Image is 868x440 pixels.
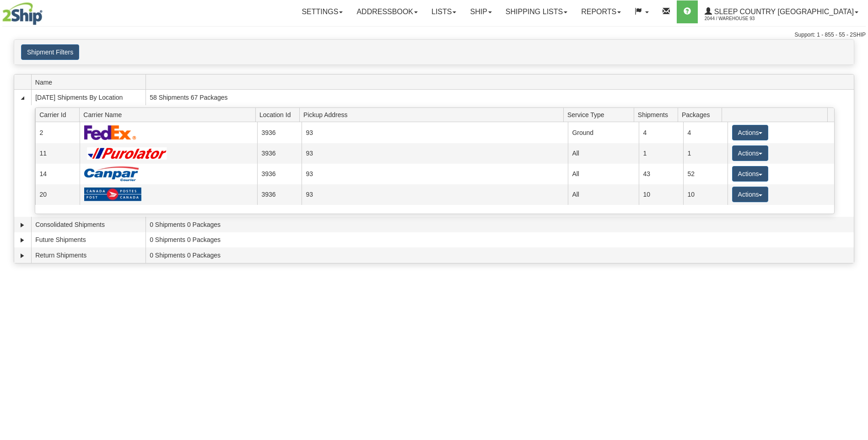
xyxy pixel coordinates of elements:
a: Sleep Country [GEOGRAPHIC_DATA] 2044 / Warehouse 93 [698,0,865,23]
td: 3936 [257,143,302,164]
td: 14 [35,164,80,184]
td: 4 [639,122,683,143]
td: All [568,164,639,184]
button: Shipment Filters [21,44,79,60]
img: Canpar [84,166,139,181]
a: Settings [295,0,350,23]
td: 93 [302,184,568,205]
td: Future Shipments [31,232,146,248]
img: Purolator [84,147,171,160]
iframe: chat widget [847,173,867,267]
td: All [568,143,639,164]
td: Return Shipments [31,247,146,263]
td: 58 Shipments 67 Packages [146,90,854,105]
img: Canada Post [84,187,142,202]
a: Lists [425,0,463,23]
a: Expand [18,251,27,260]
td: 0 Shipments 0 Packages [146,247,854,263]
div: Support: 1 - 855 - 55 - 2SHIP [2,31,866,39]
span: Sleep Country [GEOGRAPHIC_DATA] [712,8,854,16]
td: 0 Shipments 0 Packages [146,217,854,232]
span: Carrier Name [83,107,255,122]
td: 20 [35,184,80,205]
a: Expand [18,236,27,245]
a: Addressbook [350,0,425,23]
td: 0 Shipments 0 Packages [146,232,854,248]
button: Actions [732,125,769,140]
td: 93 [302,122,568,143]
span: Packages [682,107,722,122]
span: Location Id [259,107,300,122]
td: 11 [35,143,80,164]
td: Ground [568,122,639,143]
button: Actions [732,187,769,202]
span: Pickup Address [303,107,563,122]
img: logo2044.jpg [2,2,43,25]
td: 3936 [257,164,302,184]
button: Actions [732,145,769,161]
a: Expand [18,220,27,230]
td: 1 [683,143,728,164]
span: Carrier Id [39,107,80,122]
span: 2044 / Warehouse 93 [705,14,773,23]
td: 4 [683,122,728,143]
td: 1 [639,143,683,164]
td: 2 [35,122,80,143]
td: 93 [302,143,568,164]
a: Shipping lists [499,0,574,23]
td: Consolidated Shipments [31,217,146,232]
td: 43 [639,164,683,184]
td: 3936 [257,122,302,143]
span: Name [35,75,146,89]
td: 10 [639,184,683,205]
span: Service Type [567,107,634,122]
td: [DATE] Shipments By Location [31,90,146,105]
a: Ship [463,0,498,23]
a: Collapse [18,93,27,102]
span: Shipments [638,107,678,122]
img: FedEx Express® [84,125,137,140]
td: 3936 [257,184,302,205]
td: 52 [683,164,728,184]
a: Reports [574,0,628,23]
td: 10 [683,184,728,205]
td: All [568,184,639,205]
button: Actions [732,166,769,182]
td: 93 [302,164,568,184]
